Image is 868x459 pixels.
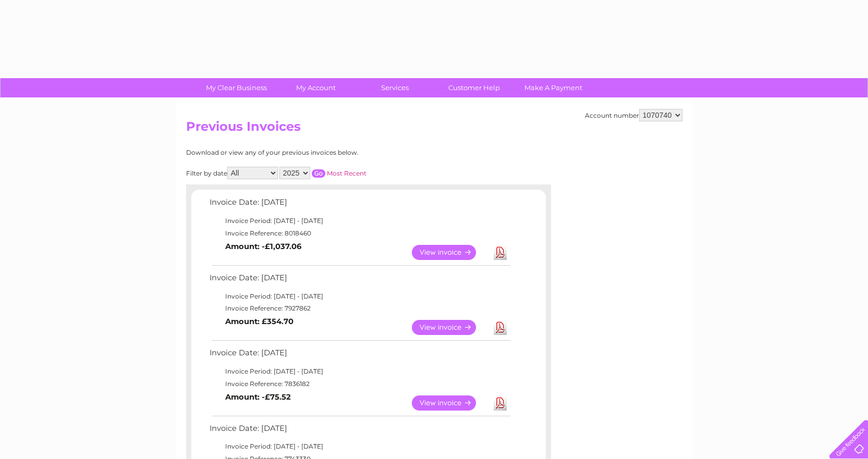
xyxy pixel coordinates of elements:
a: View [412,320,488,335]
div: Filter by date [186,167,460,179]
div: Download or view any of your previous invoices below. [186,149,460,156]
a: Download [494,395,507,411]
a: My Account [273,78,359,97]
a: Make A Payment [510,78,596,97]
a: Download [494,245,507,260]
td: Invoice Period: [DATE] - [DATE] [207,365,512,378]
td: Invoice Reference: 7836182 [207,378,512,390]
td: Invoice Date: [DATE] [207,195,512,215]
b: Amount: -£1,037.06 [225,242,301,251]
h2: Previous Invoices [186,119,682,139]
b: Amount: £354.70 [225,317,294,326]
a: My Clear Business [193,78,279,97]
td: Invoice Period: [DATE] - [DATE] [207,290,512,303]
td: Invoice Period: [DATE] - [DATE] [207,440,512,453]
a: Services [352,78,438,97]
a: Customer Help [431,78,517,97]
td: Invoice Date: [DATE] [207,346,512,365]
a: View [412,395,488,411]
td: Invoice Date: [DATE] [207,271,512,290]
td: Invoice Reference: 8018460 [207,227,512,240]
td: Invoice Date: [DATE] [207,421,512,441]
td: Invoice Period: [DATE] - [DATE] [207,215,512,227]
div: Account number [585,109,682,121]
a: View [412,245,488,260]
a: Download [494,320,507,335]
a: Most Recent [327,169,366,177]
b: Amount: -£75.52 [225,392,291,402]
td: Invoice Reference: 7927862 [207,302,512,315]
